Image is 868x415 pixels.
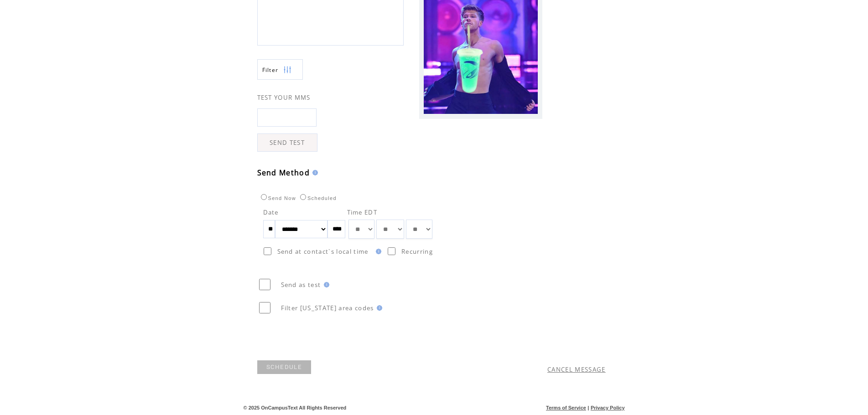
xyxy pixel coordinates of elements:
label: Send Now [259,195,296,201]
span: Time EDT [347,208,378,216]
a: CANCEL MESSAGE [547,365,606,374]
a: Privacy Policy [591,405,625,410]
span: Send as test [281,281,321,289]
input: Scheduled [300,194,306,200]
img: help.gif [373,249,381,254]
img: help.gif [321,282,329,287]
span: Send Method [257,168,310,178]
span: Date [263,208,279,216]
img: filters.png [283,60,291,80]
label: Scheduled [298,195,337,201]
span: | [587,405,589,410]
span: Show filters [262,66,279,74]
span: Recurring [401,247,433,256]
a: SEND TEST [257,133,317,152]
span: Send at contact`s local time [277,247,369,256]
a: Filter [257,59,303,80]
a: SCHEDULE [257,360,312,374]
a: Terms of Service [546,405,586,410]
img: help.gif [374,305,382,311]
input: Send Now [261,194,267,200]
img: help.gif [310,170,318,175]
span: Filter [US_STATE] area codes [281,304,374,312]
span: TEST YOUR MMS [257,93,311,102]
span: © 2025 OnCampusText All Rights Reserved [244,405,347,410]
